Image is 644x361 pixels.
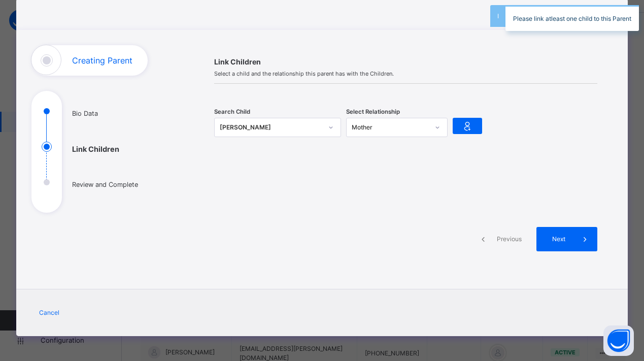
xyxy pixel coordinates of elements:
[214,56,598,67] span: Link Children
[214,70,598,78] span: Select a child and the relationship this parent has with the Children.
[495,235,523,244] span: Previous
[214,108,250,116] span: Search Child
[220,122,322,133] div: [PERSON_NAME]
[352,123,429,132] div: Mother
[544,235,573,244] span: Next
[346,108,400,116] span: Select Relationship
[16,30,628,336] div: Creating Parent
[603,325,634,356] button: Open asap
[72,56,132,64] h1: Creating Parent
[505,5,639,31] div: Please link atleast one child to this Parent
[39,308,59,317] span: Cancel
